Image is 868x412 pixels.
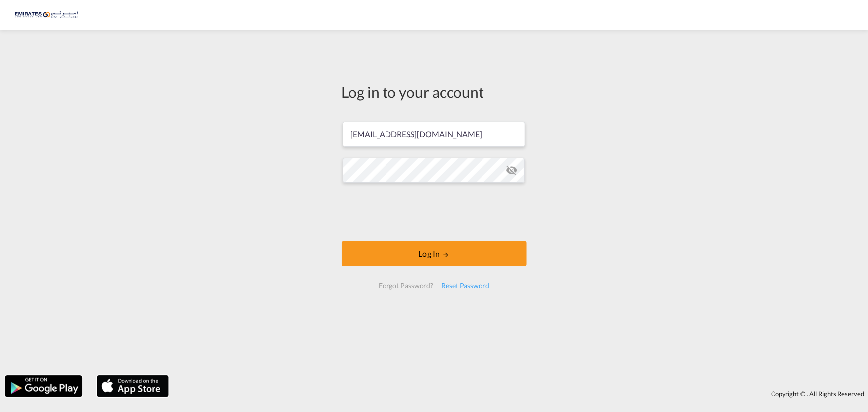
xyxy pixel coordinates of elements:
[15,4,82,26] img: c67187802a5a11ec94275b5db69a26e6.png
[506,164,518,176] md-icon: icon-eye-off
[437,277,493,295] div: Reset Password
[342,81,527,102] div: Log in to your account
[342,241,527,266] button: LOGIN
[343,122,525,147] input: Enter email/phone number
[4,374,83,398] img: google.png
[96,374,170,398] img: apple.png
[359,193,510,231] iframe: reCAPTCHA
[174,385,868,402] div: Copyright © . All Rights Reserved
[375,277,437,295] div: Forgot Password?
